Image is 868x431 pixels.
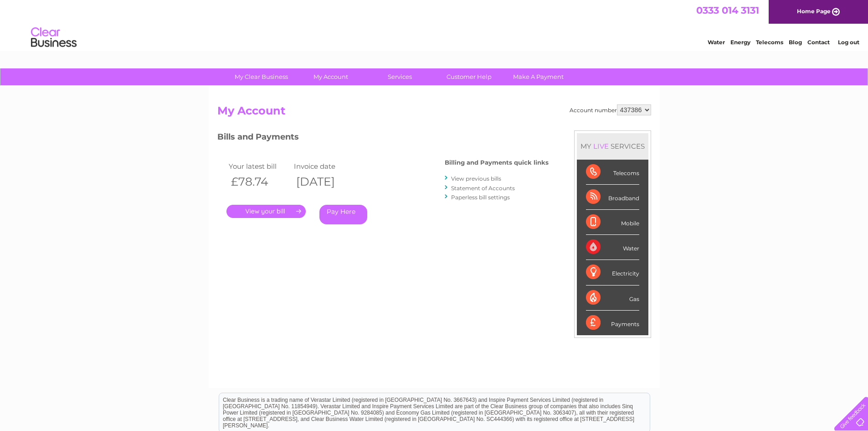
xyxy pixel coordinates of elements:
[577,133,648,159] div: MY SERVICES
[730,39,750,46] a: Energy
[586,311,639,335] div: Payments
[586,210,639,235] div: Mobile
[292,172,357,191] th: [DATE]
[445,159,549,166] h4: Billing and Payments quick links
[756,39,783,46] a: Telecoms
[708,39,725,46] a: Water
[586,286,639,311] div: Gas
[319,205,367,224] a: Pay Here
[586,260,639,285] div: Electricity
[451,194,510,201] a: Paperless bill settings
[293,68,368,85] a: My Account
[219,5,650,44] div: Clear Business is a trading name of Verastar Limited (registered in [GEOGRAPHIC_DATA] No. 3667643...
[838,39,859,46] a: Log out
[696,5,759,16] a: 0333 014 3131
[586,235,639,260] div: Water
[226,205,306,218] a: .
[31,24,77,52] img: logo.png
[451,185,515,192] a: Statement of Accounts
[807,39,830,46] a: Contact
[226,160,292,172] td: Your latest bill
[431,68,507,85] a: Customer Help
[362,68,437,85] a: Services
[292,160,357,172] td: Invoice date
[586,185,639,210] div: Broadband
[217,130,549,146] h3: Bills and Payments
[789,39,802,46] a: Blog
[217,104,651,122] h2: My Account
[570,104,651,115] div: Account number
[591,142,611,151] div: LIVE
[224,68,299,85] a: My Clear Business
[451,175,501,182] a: View previous bills
[226,172,292,191] th: £78.74
[501,68,576,85] a: Make A Payment
[586,160,639,185] div: Telecoms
